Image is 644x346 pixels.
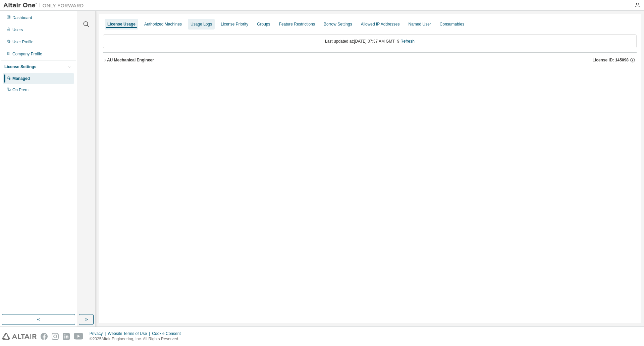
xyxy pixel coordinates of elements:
div: Privacy [90,331,108,336]
div: License Usage [107,21,136,27]
div: On Prem [12,87,29,93]
div: Named User [408,21,431,27]
span: License ID: 145098 [593,57,629,63]
div: User Profile [12,39,34,45]
img: linkedin.svg [63,333,70,340]
div: License Settings [4,64,36,69]
div: Authorized Machines [144,21,182,27]
div: Website Terms of Use [108,331,152,336]
div: Groups [257,21,270,27]
div: AU Mechanical Engineer [107,57,154,63]
p: © 2025 Altair Engineering, Inc. All Rights Reserved. [90,336,185,342]
div: Company Profile [12,51,42,57]
div: Users [12,27,23,33]
div: Dashboard [12,15,32,20]
img: youtube.svg [74,333,84,340]
div: Usage Logs [191,21,212,27]
div: Cookie Consent [152,331,184,336]
div: Last updated at: [DATE] 07:37 AM GMT+9 [103,34,637,48]
img: instagram.svg [52,333,59,340]
div: Managed [12,76,30,81]
img: facebook.svg [41,333,48,340]
a: Refresh [400,39,415,44]
img: Altair One [3,2,87,9]
div: Allowed IP Addresses [361,21,400,27]
button: AU Mechanical EngineerLicense ID: 145098 [103,53,637,67]
div: Consumables [440,21,464,27]
div: License Priority [221,21,248,27]
img: altair_logo.svg [2,333,37,340]
div: Borrow Settings [324,21,352,27]
div: Feature Restrictions [279,21,315,27]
